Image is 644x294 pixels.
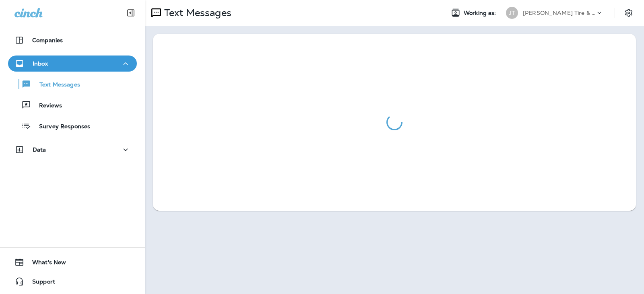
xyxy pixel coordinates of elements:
[523,10,595,16] p: [PERSON_NAME] Tire & Auto
[8,117,137,134] button: Survey Responses
[24,259,66,269] span: What's New
[31,81,80,89] p: Text Messages
[120,5,142,21] button: Collapse Sidebar
[8,142,137,158] button: Data
[506,7,518,19] div: JT
[33,60,48,67] p: Inbox
[32,37,63,43] p: Companies
[464,10,498,16] span: Working as:
[8,32,137,48] button: Companies
[8,56,137,72] button: Inbox
[33,146,46,153] p: Data
[161,7,231,19] p: Text Messages
[8,76,137,93] button: Text Messages
[31,123,90,131] p: Survey Responses
[24,278,55,288] span: Support
[31,102,62,110] p: Reviews
[621,6,636,20] button: Settings
[8,254,137,270] button: What's New
[8,273,137,290] button: Support
[8,97,137,113] button: Reviews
